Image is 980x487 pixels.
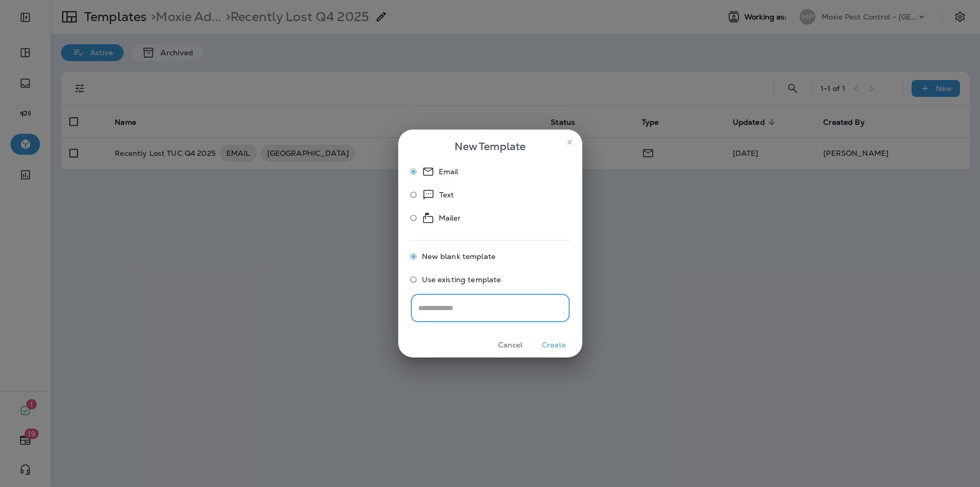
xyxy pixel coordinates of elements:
p: Email [439,165,459,178]
button: Cancel [491,337,530,353]
button: close [561,134,578,151]
span: New blank template [422,252,496,261]
button: Create [534,337,574,353]
span: Use existing template [422,275,501,284]
p: Mailer [439,212,461,224]
span: New Template [454,138,526,155]
p: Text [439,188,454,201]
